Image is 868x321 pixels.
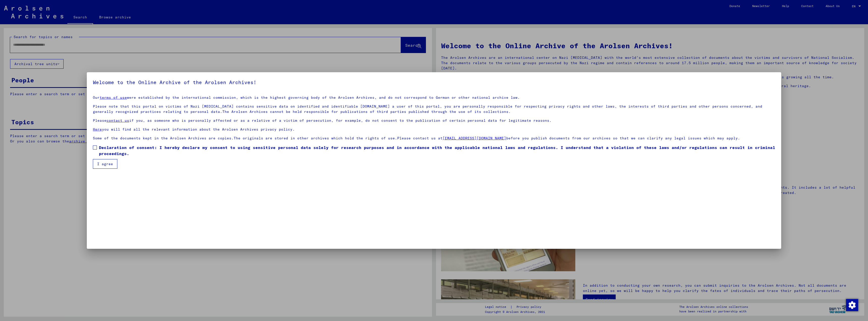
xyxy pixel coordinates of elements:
[99,144,775,157] span: Declaration of consent: I hereby declare my consent to using sensitive personal data solely for r...
[93,136,775,141] p: Some of the documents kept in the Arolsen Archives are copies.The originals are stored in other a...
[93,118,775,123] p: Please if you, as someone who is personally affected or as a relative of a victim of persecution,...
[93,127,775,132] p: you will find all the relevant information about the Arolsen Archives privacy policy.
[443,136,506,140] a: [EMAIL_ADDRESS][DOMAIN_NAME]
[93,127,102,132] a: Here
[93,78,775,86] h5: Welcome to the Online Archive of the Arolsen Archives!
[93,95,775,100] p: Our were established by the international commission, which is the highest governing body of the ...
[93,159,117,169] button: I agree
[93,104,775,114] p: Please note that this portal on victims of Nazi [MEDICAL_DATA] contains sensitive data on identif...
[846,299,858,311] img: Change consent
[106,118,129,123] a: contact us
[100,95,127,100] a: terms of use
